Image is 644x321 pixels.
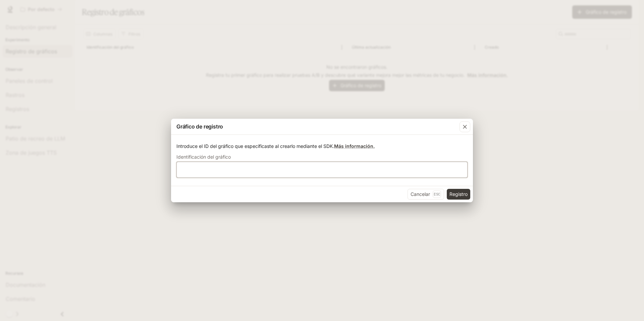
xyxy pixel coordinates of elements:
[411,191,430,197] font: Cancelar
[176,154,231,160] font: Identificación del gráfico
[447,189,470,200] button: Registro
[176,123,223,130] font: Gráfico de registro
[176,143,334,149] font: Introduce el ID del gráfico que especificaste al crearlo mediante el SDK.
[449,191,468,197] font: Registro
[334,143,375,149] a: Más información.
[434,192,440,197] font: Esc
[408,189,444,200] button: CancelarEsc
